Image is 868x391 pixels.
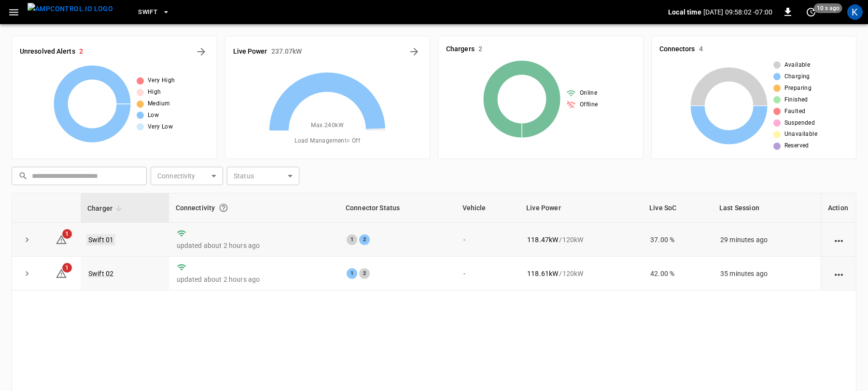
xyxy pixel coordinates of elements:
[784,130,817,139] span: Unavailable
[784,141,809,151] span: Reserved
[833,269,845,278] div: action cell options
[56,235,67,243] a: 1
[177,241,331,250] p: updated about 2 hours ago
[148,87,161,97] span: High
[527,235,635,245] div: / 120 kW
[62,229,72,239] span: 1
[148,76,175,86] span: Very High
[527,235,558,245] p: 118.47 kW
[87,203,125,214] span: Charger
[88,270,113,277] a: Swift 02
[56,269,67,276] a: 1
[294,136,360,146] span: Load Management = Off
[643,257,713,290] td: 42.00 %
[527,269,635,278] div: / 120 kW
[833,235,845,245] div: action cell options
[79,46,83,57] h6: 2
[643,223,713,257] td: 37.00 %
[478,44,482,55] h6: 2
[20,266,34,281] button: expand row
[138,7,157,18] span: Swift
[28,3,113,15] img: ampcontrol.io logo
[406,44,422,59] button: Energy Overview
[148,122,173,132] span: Very Low
[215,199,232,217] button: Connection between the charger and our software.
[20,232,34,247] button: expand row
[86,234,115,246] a: Swift 01
[176,199,332,217] div: Connectivity
[668,7,701,17] p: Local time
[194,44,209,59] button: All Alerts
[271,46,302,57] h6: 237.07 kW
[784,95,808,105] span: Finished
[177,275,331,284] p: updated about 2 hours ago
[359,234,370,245] div: 2
[784,60,811,70] span: Available
[347,268,357,279] div: 1
[456,193,520,223] th: Vehicle
[847,4,863,20] div: profile-icon
[643,193,713,223] th: Live SoC
[62,263,72,273] span: 1
[659,44,695,55] h6: Connectors
[359,268,370,279] div: 2
[148,111,159,120] span: Low
[527,269,558,278] p: 118.61 kW
[699,44,703,55] h6: 4
[347,234,357,245] div: 1
[233,46,267,57] h6: Live Power
[713,193,821,223] th: Last Session
[456,257,520,290] td: -
[703,7,772,17] p: [DATE] 09:58:02 -07:00
[713,223,821,257] td: 29 minutes ago
[519,193,643,223] th: Live Power
[784,72,810,82] span: Charging
[821,193,856,223] th: Action
[814,3,842,13] span: 10 s ago
[339,193,456,223] th: Connector Status
[784,84,812,93] span: Preparing
[803,4,819,20] button: set refresh interval
[134,3,174,22] button: Swift
[446,44,475,55] h6: Chargers
[580,88,597,98] span: Online
[580,100,598,110] span: Offline
[713,257,821,290] td: 35 minutes ago
[311,121,344,130] span: Max. 240 kW
[456,223,520,257] td: -
[20,46,75,57] h6: Unresolved Alerts
[784,107,806,116] span: Faulted
[148,99,170,109] span: Medium
[784,118,815,128] span: Suspended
